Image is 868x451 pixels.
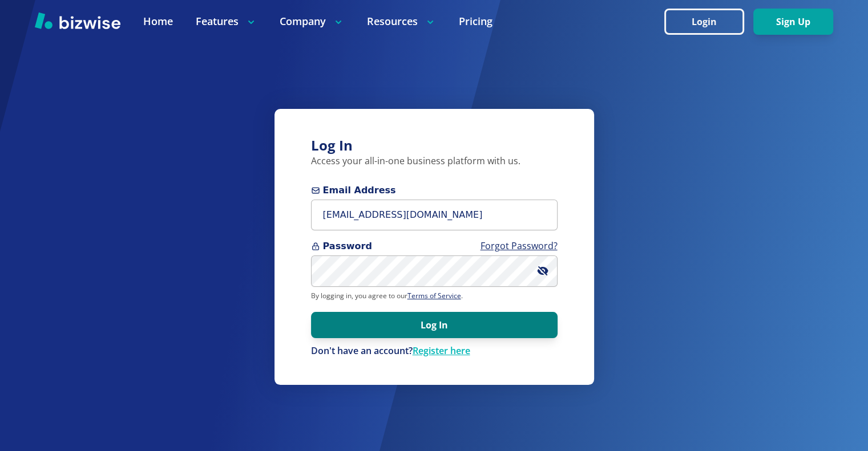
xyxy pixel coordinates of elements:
[367,14,436,29] p: Resources
[413,344,470,357] a: Register here
[143,14,173,29] a: Home
[311,345,558,357] div: Don't have an account?Register here
[196,14,257,29] p: Features
[311,155,558,168] p: Access your all-in-one business platform with us.
[311,345,558,357] p: Don't have an account?
[311,200,558,231] input: you@example.com
[311,239,558,253] span: Password
[280,14,344,29] p: Company
[311,312,558,338] button: Log In
[753,17,833,27] a: Sign Up
[753,9,833,35] button: Sign Up
[664,17,753,27] a: Login
[311,291,558,300] p: By logging in, you agree to our .
[35,12,120,29] img: Bizwise Logo
[481,239,558,252] a: Forgot Password?
[311,136,558,155] h3: Log In
[664,9,744,35] button: Login
[311,184,558,197] span: Email Address
[459,14,492,29] a: Pricing
[407,291,461,300] a: Terms of Service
